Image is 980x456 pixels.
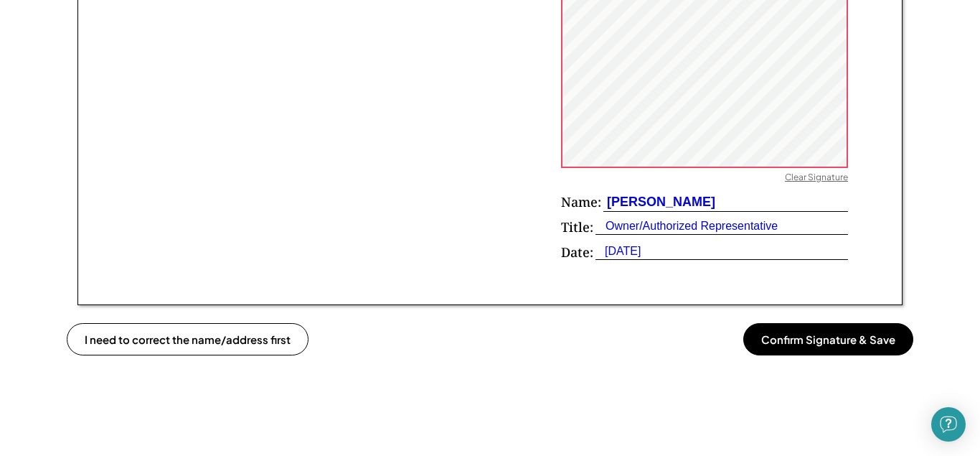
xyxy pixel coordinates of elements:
[561,243,593,261] div: Date:
[595,243,641,259] div: [DATE]
[603,193,715,211] div: [PERSON_NAME]
[595,218,778,234] div: Owner/Authorized Representative
[785,172,848,186] div: Clear Signature
[561,218,593,236] div: Title:
[561,193,601,211] div: Name:
[931,407,966,442] div: Open Intercom Messenger
[743,323,913,355] button: Confirm Signature & Save
[67,323,308,355] button: I need to correct the name/address first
